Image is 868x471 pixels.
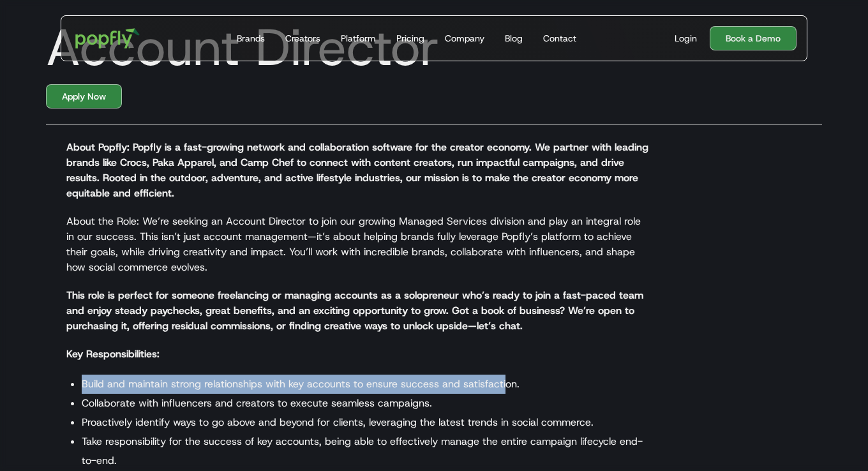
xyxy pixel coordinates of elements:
li: Take responsibility for the success of key accounts, being able to effectively manage the entire ... [82,432,648,470]
a: Blog [500,16,528,61]
li: Collaborate with influencers and creators to execute seamless campaigns. [82,394,648,413]
strong: About Popfly: Popfly is a fast-growing network and collaboration software for the creator economy... [66,140,648,200]
div: Company [445,32,484,45]
div: Brands [237,32,265,45]
div: Pricing [396,32,424,45]
div: Creators [285,32,320,45]
a: Platform [336,16,381,61]
a: Brands [232,16,270,61]
div: Login [675,32,697,45]
a: Company [440,16,490,61]
a: Creators [280,16,325,61]
a: Book a Demo [710,26,797,50]
h1: Account Director [36,17,832,78]
div: Contact [543,32,576,45]
p: About the Role: We’re seeking an Account Director to join our growing Managed Services division a... [66,214,648,275]
a: Apply Now [46,84,122,108]
a: Contact [538,16,581,61]
div: Platform [341,32,376,45]
strong: Key Responsibilities: [66,347,160,361]
strong: This role is perfect for someone freelancing or managing accounts as a solopreneur who’s ready to... [66,288,643,333]
div: Blog [505,32,523,45]
a: Login [670,32,702,45]
li: Proactively identify ways to go above and beyond for clients, leveraging the latest trends in soc... [82,413,648,432]
a: Pricing [391,16,430,61]
li: Build and maintain strong relationships with key accounts to ensure success and satisfaction. [82,375,648,394]
a: home [66,19,149,57]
